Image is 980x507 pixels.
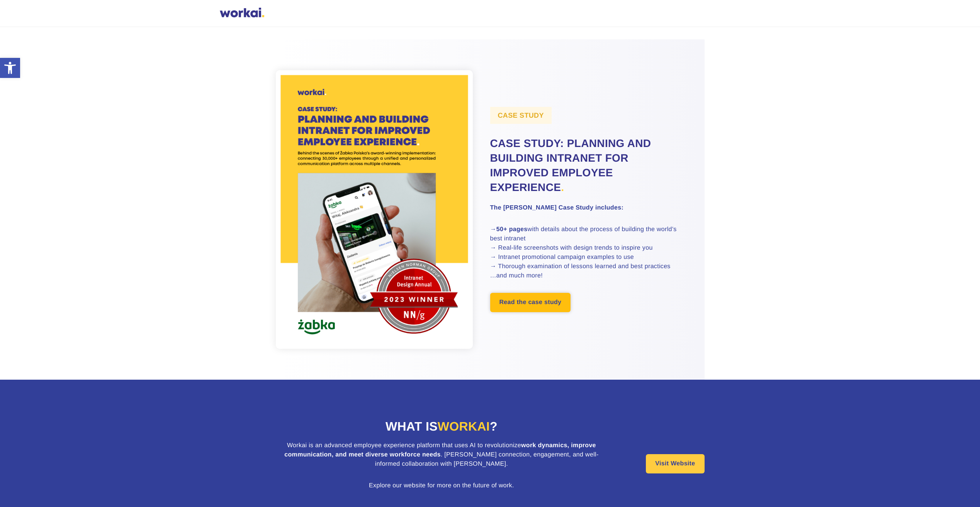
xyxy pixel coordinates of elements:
strong: work dynamics, improve communication, and meet diverse workforce needs [284,442,596,458]
strong: 50+ pages [496,226,528,233]
label: CASE STUDY [490,107,552,124]
p: Explore our website for more on the future of work. [276,481,608,490]
a: Read the case study [490,293,571,312]
p: Workai is an advanced employee experience platform that uses AI to revolutionize . [PERSON_NAME] ... [276,441,608,469]
span: . [561,181,564,193]
h2: What is ? [276,418,608,435]
a: Visit Website [646,454,704,473]
span: CASE STUDY: Planning and Building Intranet for Improved Employee Experience [490,137,651,193]
span: Workai [438,419,490,433]
p: → with details about the process of building the world’s best intranet → Real-life screenshots wi... [490,225,685,281]
strong: The [PERSON_NAME] Case Study includes: [490,204,624,211]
